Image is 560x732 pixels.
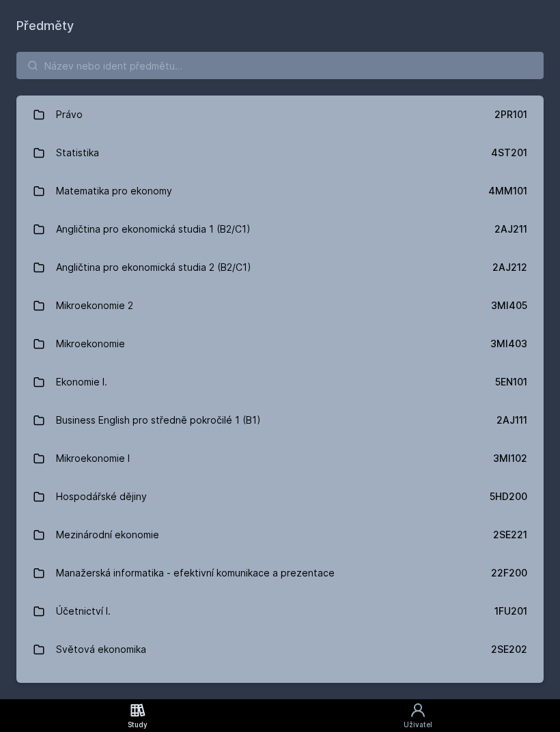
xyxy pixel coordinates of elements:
div: Matematika pro ekonomy [56,177,172,205]
div: 2AJ211 [494,222,527,236]
div: Business English pro středně pokročilé 1 (B1) [56,407,261,434]
div: Ekonomie I. [56,368,107,396]
div: Mezinárodní ekonomie [56,521,159,548]
div: Mikroekonomie [56,330,125,357]
a: Business English pro středně pokročilé 1 (B1) 2AJ111 [16,401,544,439]
div: 3MI405 [491,299,527,312]
a: Manažerská informatika - efektivní komunikace a prezentace 22F200 [16,554,544,592]
div: 2AJ212 [492,261,527,274]
div: Statistika [56,139,99,166]
div: Mikroekonomie 2 [56,292,133,319]
a: Světová ekonomika 2SE202 [16,630,544,669]
div: Ekonomie II. [56,674,109,701]
div: 2SE221 [493,528,527,542]
div: 5EN411 [494,681,527,694]
h1: Předměty [16,16,544,35]
div: 22F200 [491,566,527,580]
div: 4MM101 [488,184,527,198]
div: 2AJ111 [496,413,527,427]
a: Matematika pro ekonomy 4MM101 [16,172,544,210]
a: Mikroekonomie 2 3MI405 [16,287,544,325]
a: Právo 2PR101 [16,96,544,134]
div: 5EN101 [495,375,527,389]
a: Hospodářské dějiny 5HD200 [16,478,544,516]
div: 3MI102 [493,452,527,465]
div: Právo [56,101,83,128]
div: Hospodářské dějiny [56,483,147,510]
div: 2SE202 [491,643,527,656]
div: Světová ekonomika [56,636,146,663]
a: Angličtina pro ekonomická studia 1 (B2/C1) 2AJ211 [16,210,544,248]
div: 3MI403 [490,337,527,351]
a: Mezinárodní ekonomie 2SE221 [16,516,544,554]
div: 1FU201 [494,604,527,618]
a: Ekonomie I. 5EN101 [16,363,544,401]
div: Účetnictví I. [56,598,111,625]
div: 2PR101 [494,108,527,121]
a: Angličtina pro ekonomická studia 2 (B2/C1) 2AJ212 [16,248,544,287]
div: 4ST201 [491,146,527,160]
a: Mikroekonomie I 3MI102 [16,439,544,478]
div: Angličtina pro ekonomická studia 2 (B2/C1) [56,254,251,281]
a: Ekonomie II. 5EN411 [16,669,544,707]
input: Název nebo ident předmětu… [16,52,544,79]
a: Statistika 4ST201 [16,134,544,172]
a: Mikroekonomie 3MI403 [16,325,544,363]
div: Manažerská informatika - efektivní komunikace a prezentace [56,559,335,587]
div: Mikroekonomie I [56,445,130,472]
div: 5HD200 [490,490,527,503]
div: Study [128,720,148,730]
div: Angličtina pro ekonomická studia 1 (B2/C1) [56,216,251,243]
a: Účetnictví I. 1FU201 [16,592,544,630]
div: Uživatel [404,720,432,730]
